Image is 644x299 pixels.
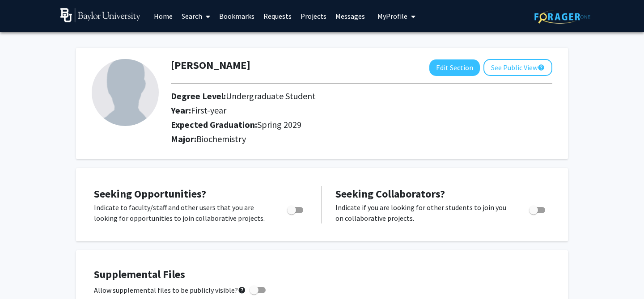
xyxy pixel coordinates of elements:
img: ForagerOne Logo [534,10,590,24]
h2: Degree Level: [171,91,529,101]
span: Spring 2029 [257,119,301,130]
button: See Public View [483,59,552,76]
div: Toggle [284,202,308,215]
span: Undergraduate Student [226,90,316,101]
a: Search [177,0,215,32]
span: My Profile [377,12,407,21]
p: Indicate to faculty/staff and other users that you are looking for opportunities to join collabor... [94,202,270,223]
span: Seeking Collaborators? [335,187,445,201]
a: Home [149,0,177,32]
h2: Expected Graduation: [171,119,529,130]
h2: Year: [171,105,529,116]
span: Allow supplemental files to be publicly visible? [94,285,246,295]
div: Toggle [525,202,550,215]
span: Seeking Opportunities? [94,187,206,201]
iframe: Chat [7,259,38,292]
a: Messages [331,0,369,32]
h1: [PERSON_NAME] [171,59,250,72]
button: Edit Section [429,59,480,76]
h2: Major: [171,134,552,144]
a: Bookmarks [215,0,259,32]
img: Baylor University Logo [60,8,140,22]
h4: Supplemental Files [94,268,550,281]
a: Requests [259,0,296,32]
span: Biochemistry [196,133,246,144]
p: Indicate if you are looking for other students to join you on collaborative projects. [335,202,512,223]
a: Projects [296,0,331,32]
img: Profile Picture [92,59,159,126]
mat-icon: help [238,285,246,295]
span: First-year [191,105,226,116]
mat-icon: help [538,62,545,73]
